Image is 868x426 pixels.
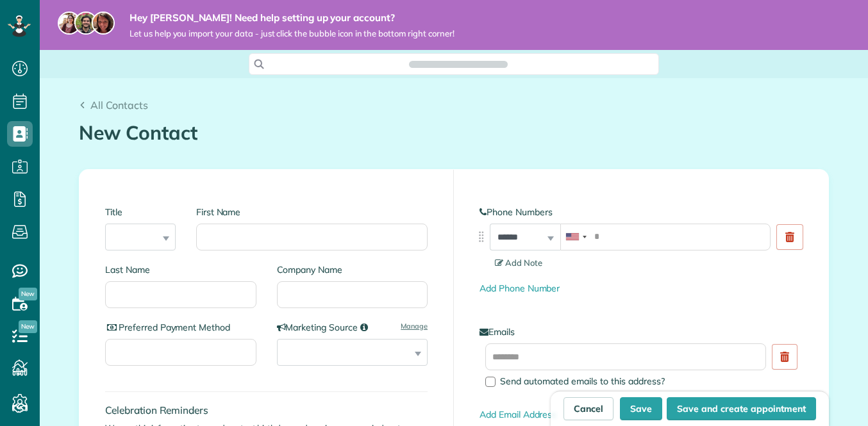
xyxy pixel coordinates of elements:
[129,12,455,24] strong: Hey [PERSON_NAME]! Need help setting up your account?
[90,99,148,111] span: All Contacts
[277,321,428,334] label: Marketing Source
[74,12,97,35] img: jorge-587dff0eeaa6aab1f244e6dc62b8924c3b6ad411094392a53c71c6c4a576187d.jpg
[480,283,560,294] a: Add Phone Number
[19,288,37,300] span: New
[480,206,803,218] label: Phone Numbers
[563,397,613,420] a: Cancel
[129,28,455,39] span: Let us help you import your data - just click the bubble icon in the bottom right corner!
[105,263,256,276] label: Last Name
[79,97,148,113] a: All Contacts
[105,321,256,334] label: Preferred Payment Method
[422,58,494,70] span: Search ZenMaid…
[196,206,428,218] label: First Name
[480,409,556,420] a: Add Email Address
[105,405,428,416] h4: Celebration Reminders
[620,397,662,420] button: Save
[105,206,176,218] label: Title
[79,122,829,143] h1: New Contact
[480,325,803,338] label: Emails
[58,12,81,35] img: maria-72a9807cf96188c08ef61303f053569d2e2a8a1cde33d635c8a3ac13582a053d.jpg
[500,375,665,387] span: Send automated emails to this address?
[474,230,488,243] img: drag_indicator-119b368615184ecde3eda3c64c821f6cf29d3e2b97b89ee44bc31753036683e5.png
[667,397,816,420] button: Save and create appointment
[495,258,542,268] span: Add Note
[277,263,428,276] label: Company Name
[561,224,590,250] div: United States: +1
[92,12,115,35] img: michelle-19f622bdf1676172e81f8f8fba1fb50e276960ebfe0243fe18214015130c80e4.jpg
[19,320,37,333] span: New
[401,321,428,331] a: Manage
